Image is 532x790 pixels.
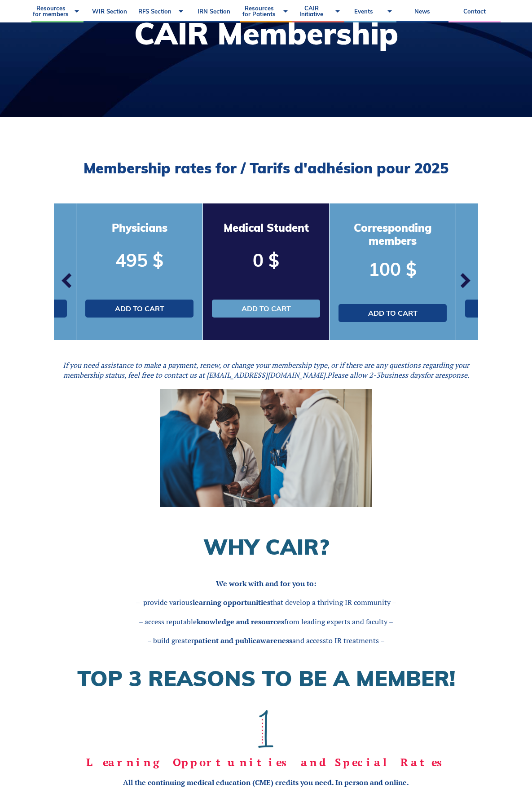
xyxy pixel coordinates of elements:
span: learning opportunities [193,597,270,607]
span: Top 3 Reasons to Be a Member! [77,665,455,692]
em: If you need assistance to make a payment, renew, or change your membership type, or if there are ... [63,360,469,380]
h2: Membership rates for / Tarifs d'adhésion pour 2025 [54,159,478,177]
strong: Learning Opportunities and Special Rates [86,755,446,769]
strong: awareness [256,636,292,645]
span: – provide various [136,597,193,607]
h1: CAIR Membership [134,18,398,49]
p: 100 $ [339,256,447,282]
a: Add to cart [212,300,320,318]
i: business days [380,370,424,380]
span: Why CAIR? [203,533,329,560]
i: Please allow 2 [327,370,373,380]
span: All the continuing medical education (CME) credits you need. In person and online. [123,777,409,787]
span: and access [256,636,326,645]
h3: Corresponding members [339,221,447,247]
h3: Physicians [85,221,193,234]
a: Add to cart [85,300,193,318]
span: -3 for a [327,370,469,380]
span: – access reputable [139,617,197,627]
span: knowledge and resources [197,617,284,627]
p: 0 $ [212,247,320,273]
span: – build greater [147,636,256,645]
span: to IR treatments – [326,636,385,645]
strong: patient and public [194,636,256,645]
a: Add to cart [339,304,447,322]
span: We work with and for you to: [216,578,316,588]
span: from leading experts and faculty – [284,617,393,627]
h3: Medical Student [212,221,320,234]
span: that develop a thriving IR community – [270,597,396,607]
i: response. [439,370,469,380]
p: 495 $ [85,247,193,273]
